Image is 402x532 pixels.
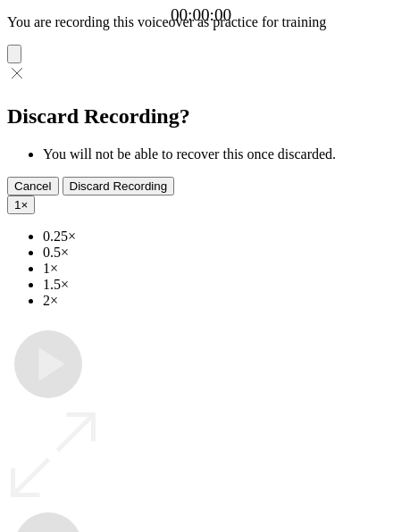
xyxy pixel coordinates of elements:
li: 1× [43,261,395,277]
span: 1 [14,198,21,212]
a: 00:00:00 [171,5,231,25]
button: 1× [7,195,35,214]
button: Discard Recording [63,177,175,195]
li: 2× [43,293,395,309]
li: You will not be able to recover this once discarded. [43,146,395,162]
li: 0.5× [43,245,395,261]
h2: Discard Recording? [7,104,395,129]
li: 0.25× [43,229,395,245]
button: Cancel [7,177,59,195]
p: You are recording this voiceover as practice for training [7,14,395,30]
li: 1.5× [43,277,395,293]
